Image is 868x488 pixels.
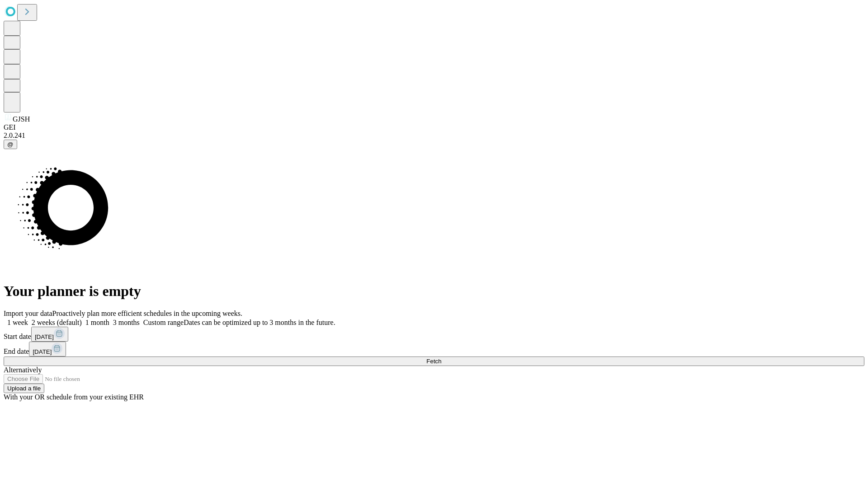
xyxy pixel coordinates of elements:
button: [DATE] [29,342,66,357]
span: 1 month [85,319,109,326]
div: End date [4,342,864,357]
span: Alternatively [4,366,42,374]
button: Fetch [4,357,864,366]
div: Start date [4,327,864,342]
span: 1 week [7,319,28,326]
button: [DATE] [31,327,68,342]
span: Custom range [143,319,184,326]
span: 2 weeks (default) [32,319,82,326]
span: [DATE] [35,333,54,340]
span: 3 months [113,319,140,326]
span: With your OR schedule from your existing EHR [4,393,144,401]
span: Dates can be optimized up to 3 months in the future. [184,319,335,326]
span: GJSH [13,115,30,123]
h1: Your planner is empty [4,283,864,300]
span: Fetch [426,358,441,365]
div: 2.0.241 [4,131,864,140]
span: Import your data [4,310,52,317]
span: [DATE] [33,348,52,355]
div: GEI [4,123,864,131]
span: @ [7,141,14,148]
span: Proactively plan more efficient schedules in the upcoming weeks. [52,310,242,317]
button: @ [4,140,17,149]
button: Upload a file [4,384,44,393]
